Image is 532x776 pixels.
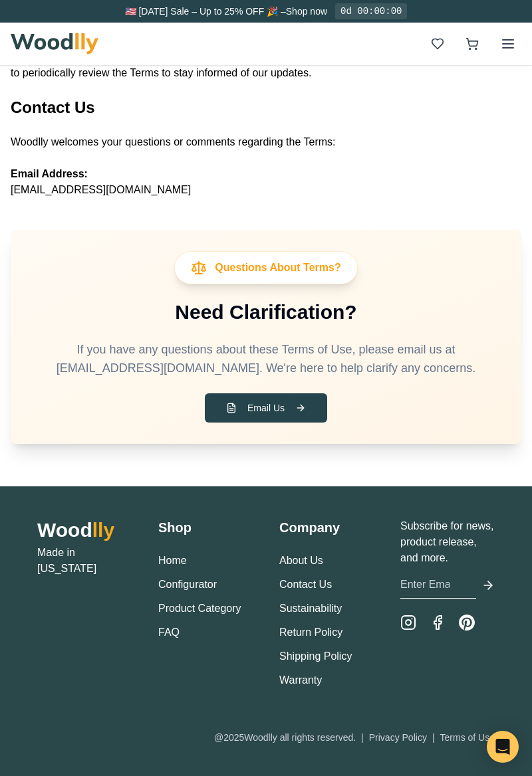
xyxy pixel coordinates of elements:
a: Pinterest [459,615,475,630]
span: Questions About Terms? [215,260,340,276]
a: Contact Us [279,579,332,590]
img: Woodlly [11,33,98,54]
h2: Wood [37,518,132,542]
a: Facebook [430,615,446,630]
h3: Shop [158,518,253,537]
button: Configurator [158,577,217,593]
h2: Contact Us [11,97,521,118]
span: lly [92,519,114,541]
strong: Email Address: [11,168,88,179]
button: Email Us [205,393,327,423]
p: Subscribe for news, product release, and more. [400,518,495,566]
p: If you have any questions about these Terms of Use, please email us at [EMAIL_ADDRESS][DOMAIN_NAM... [43,340,489,377]
a: About Us [279,555,323,566]
a: Shipping Policy [279,650,352,662]
input: Enter Email [400,571,476,599]
div: 0d 00:00:00 [335,3,407,19]
p: [EMAIL_ADDRESS][DOMAIN_NAME] [11,166,521,198]
a: Warranty [279,674,322,686]
a: Shop now [286,6,327,17]
a: FAQ [158,627,180,638]
p: Woodlly welcomes your questions or comments regarding the Terms: [11,134,521,150]
p: Made in [US_STATE] [37,545,132,577]
a: Home [158,555,187,566]
span: 🇺🇸 [DATE] Sale – Up to 25% OFF 🎉 – [125,6,286,17]
div: @ 2025 Woodlly all rights reserved. [214,731,495,744]
a: Terms of Use [440,732,495,743]
a: Instagram [400,615,416,630]
h2: Need Clarification? [32,300,500,324]
span: | [432,732,435,743]
a: Privacy Policy [369,732,427,743]
h3: Company [279,518,374,537]
span: | [361,732,364,743]
div: Open Intercom Messenger [487,731,519,763]
a: Return Policy [279,627,342,638]
a: Product Category [158,603,241,614]
a: Sustainability [279,603,342,614]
